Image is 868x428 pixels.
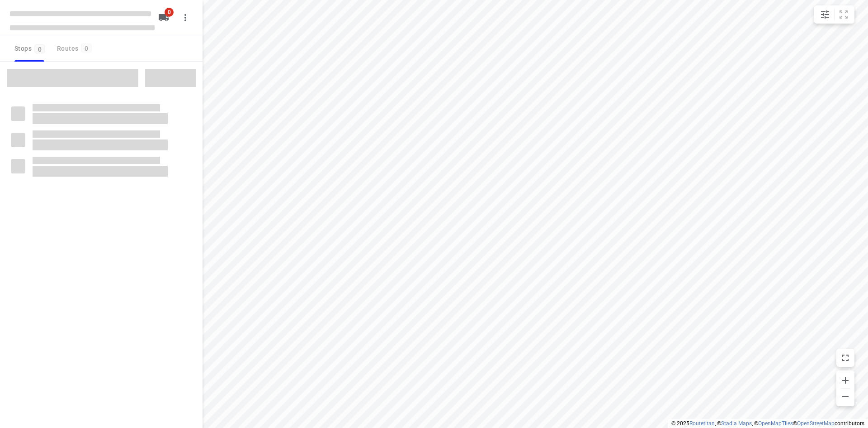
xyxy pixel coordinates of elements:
[797,420,835,427] a: OpenStreetMap
[721,420,752,427] a: Stadia Maps
[814,5,854,24] div: small contained button group
[816,5,834,24] button: Map settings
[758,420,793,427] a: OpenMapTiles
[689,420,715,427] a: Routetitan
[671,420,864,427] li: © 2025 , © , © © contributors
